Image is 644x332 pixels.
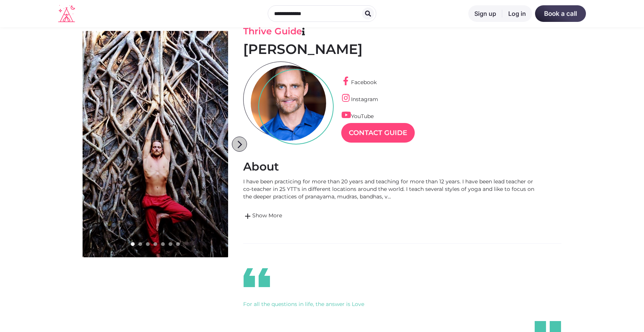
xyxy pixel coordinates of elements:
a: Sign up [468,5,502,22]
a: Instagram [341,96,378,103]
h2: About [243,160,561,174]
div: I have been practicing for more than 20 years and teaching for more than 12 years. I have been le... [243,178,537,200]
a: Facebook [341,79,377,86]
i: arrow_forward_ios [232,137,247,152]
div: For all the questions in life, the answer is Love [243,300,561,308]
a: Contact Guide [341,123,415,143]
i: format_quote [234,266,279,289]
a: addShow More [243,212,537,221]
a: YouTube [341,113,374,120]
h1: [PERSON_NAME] [243,41,561,58]
h3: Thrive Guide [243,26,561,37]
a: Log in [502,5,532,22]
span: add [243,212,252,221]
a: Book a call [535,5,586,22]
